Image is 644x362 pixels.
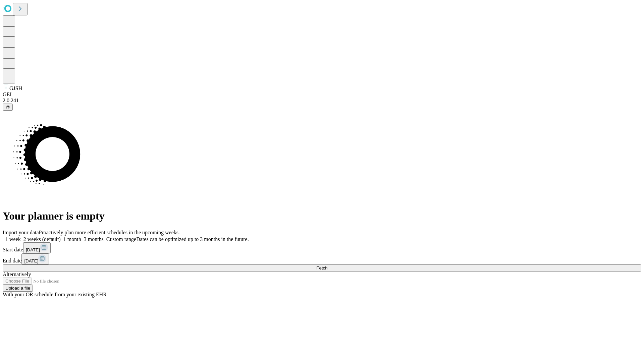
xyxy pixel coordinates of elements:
div: End date [3,253,641,264]
span: @ [5,105,10,110]
span: Alternatively [3,271,31,277]
span: Import your data [3,230,39,235]
h1: Your planner is empty [3,210,641,222]
span: [DATE] [24,258,38,263]
div: Start date [3,242,641,253]
span: 1 month [63,236,81,242]
button: @ [3,104,13,111]
span: Custom range [106,236,136,242]
span: [DATE] [26,247,40,252]
button: Fetch [3,264,641,271]
div: GEI [3,92,641,98]
span: Dates can be optimized up to 3 months in the future. [136,236,249,242]
button: Upload a file [3,285,33,292]
span: With your OR schedule from your existing EHR [3,292,107,297]
span: Fetch [316,265,327,270]
button: [DATE] [21,253,49,264]
span: 3 months [84,236,104,242]
span: GJSH [9,85,22,91]
button: [DATE] [23,242,51,253]
span: 2 weeks (default) [23,236,61,242]
span: Proactively plan more efficient schedules in the upcoming weeks. [39,230,180,235]
span: 1 week [5,236,21,242]
div: 2.0.241 [3,98,641,104]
